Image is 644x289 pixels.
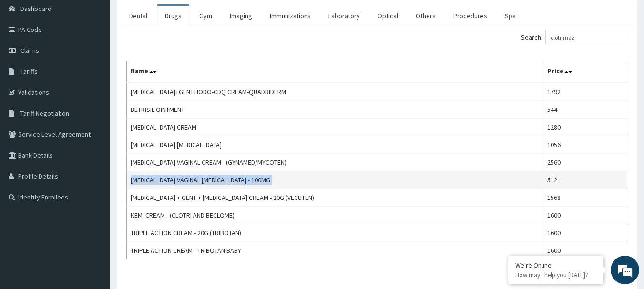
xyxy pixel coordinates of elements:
td: TRIPLE ACTION CREAM - TRIBOTAN BABY [127,242,543,259]
span: Tariffs [20,67,38,76]
div: Minimize live chat window [156,5,179,28]
a: Laboratory [321,6,368,26]
td: [MEDICAL_DATA]+GENT+IODO-CDQ CREAM-QUADRIDERM [127,83,543,101]
td: 1600 [543,242,627,259]
td: 1792 [543,83,627,101]
span: Tariff Negotiation [20,109,69,118]
td: [MEDICAL_DATA] + GENT + [MEDICAL_DATA] CREAM - 20G (VECUTEN) [127,189,543,207]
a: Immunizations [262,6,318,26]
td: 1600 [543,224,627,242]
span: Claims [20,46,39,55]
td: 1280 [543,119,627,136]
span: Dashboard [20,4,51,13]
span: We're online! [55,85,132,181]
td: 1568 [543,189,627,207]
a: Drugs [157,6,189,26]
td: 512 [543,171,627,189]
a: Gym [192,6,220,26]
div: Chat with us now [50,53,160,66]
td: KEMI CREAM - (CLOTRI AND BECLOME) [127,207,543,224]
td: TRIPLE ACTION CREAM - 20G (TRIBOTAN) [127,224,543,242]
a: Procedures [446,6,495,26]
p: How may I help you today? [515,271,596,279]
img: d_794563401_company_1708531726252_794563401 [18,48,39,71]
a: Others [408,6,443,26]
a: Spa [497,6,523,26]
td: 1600 [543,207,627,224]
td: [MEDICAL_DATA] VAGINAL CREAM - (GYNAMED/MYCOTEN) [127,154,543,171]
td: 2560 [543,154,627,171]
a: Dental [122,6,155,26]
td: BETRISIL OINTMENT [127,101,543,119]
input: Search: [545,30,627,44]
a: Optical [370,6,406,26]
td: 544 [543,101,627,119]
td: [MEDICAL_DATA] VAGINAL [MEDICAL_DATA] - 100MG [127,171,543,189]
label: Search: [521,30,627,44]
textarea: Type your message and hit 'Enter' [5,190,182,223]
td: [MEDICAL_DATA] CREAM [127,119,543,136]
th: Name [127,61,543,83]
td: 1056 [543,136,627,154]
td: [MEDICAL_DATA] [MEDICAL_DATA] [127,136,543,154]
a: Imaging [222,6,260,26]
div: We're Online! [515,261,596,269]
th: Price [543,61,627,83]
